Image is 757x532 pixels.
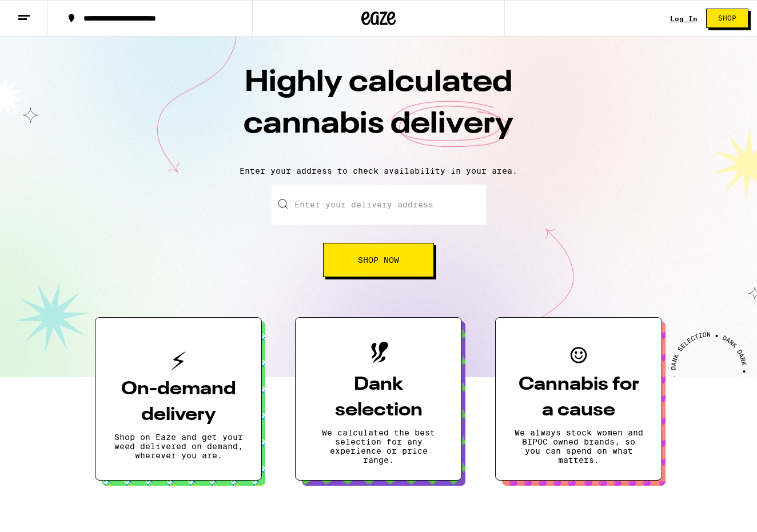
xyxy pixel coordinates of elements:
[95,317,262,481] button: On-demand deliveryShop on Eaze and get your weed delivered on demand, wherever you are.
[323,243,434,277] button: Shop Now
[718,15,736,22] span: Shop
[314,428,443,465] p: We calculated the best selection for any experience or price range.
[11,166,746,175] p: Enter your address to check availability in your area.
[314,372,443,423] h3: Dank selection
[698,9,757,28] a: Shop
[114,433,243,460] p: Shop on Eaze and get your weed delivered on demand, wherever you are.
[706,9,748,28] button: Shop
[670,15,698,22] a: Log In
[272,185,486,225] input: Enter your delivery address
[358,256,399,264] span: Shop Now
[178,62,579,157] h1: Highly calculated cannabis delivery
[514,428,643,465] p: We always stock women and BIPOC owned brands, so you can spend on what matters.
[495,317,662,481] button: Cannabis for a causeWe always stock women and BIPOC owned brands, so you can spend on what matters.
[514,372,643,423] h3: Cannabis for a cause
[114,377,243,428] h3: On-demand delivery
[295,317,462,481] button: Dank selectionWe calculated the best selection for any experience or price range.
